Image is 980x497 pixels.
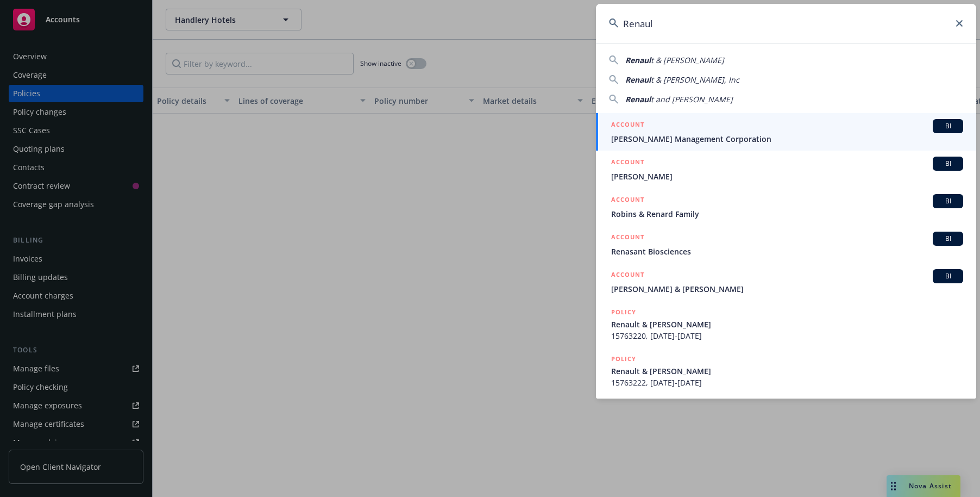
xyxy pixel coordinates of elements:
a: POLICYRenault & [PERSON_NAME]15763220, [DATE]-[DATE] [596,301,976,347]
a: POLICYRenault & [PERSON_NAME]15763222, [DATE]-[DATE] [596,347,976,394]
span: [PERSON_NAME] Management Corporation [611,133,963,145]
h5: ACCOUNT [611,269,644,282]
span: Renaul [625,55,651,65]
span: [PERSON_NAME] [611,171,963,182]
a: ACCOUNTBIRenasant Biosciences [596,226,976,263]
span: 15763222, [DATE]-[DATE] [611,377,963,388]
h5: ACCOUNT [611,119,644,132]
span: Renault & [PERSON_NAME] [611,365,963,377]
span: Renault & [PERSON_NAME] [611,319,963,330]
span: Renaul [625,74,651,85]
h5: POLICY [611,353,636,364]
span: Renaul [625,94,651,104]
span: [PERSON_NAME] & [PERSON_NAME] [611,283,963,295]
span: t & [PERSON_NAME], Inc [651,74,739,85]
span: BI [937,159,959,169]
h5: ACCOUNT [611,232,644,245]
a: ACCOUNTBIRobins & Renard Family [596,188,976,226]
span: t and [PERSON_NAME] [651,94,733,104]
a: ACCOUNTBI[PERSON_NAME] Management Corporation [596,113,976,151]
a: ACCOUNTBI[PERSON_NAME] & [PERSON_NAME] [596,263,976,301]
h5: ACCOUNT [611,194,644,207]
span: BI [937,234,959,244]
span: BI [937,121,959,131]
span: 15763220, [DATE]-[DATE] [611,330,963,341]
span: t & [PERSON_NAME] [651,55,724,65]
span: BI [937,271,959,281]
span: Renasant Biosciences [611,246,963,257]
span: Robins & Renard Family [611,208,963,220]
input: Search... [596,4,976,43]
a: ACCOUNTBI[PERSON_NAME] [596,151,976,188]
h5: POLICY [611,307,636,318]
span: BI [937,196,959,206]
h5: ACCOUNT [611,157,644,170]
